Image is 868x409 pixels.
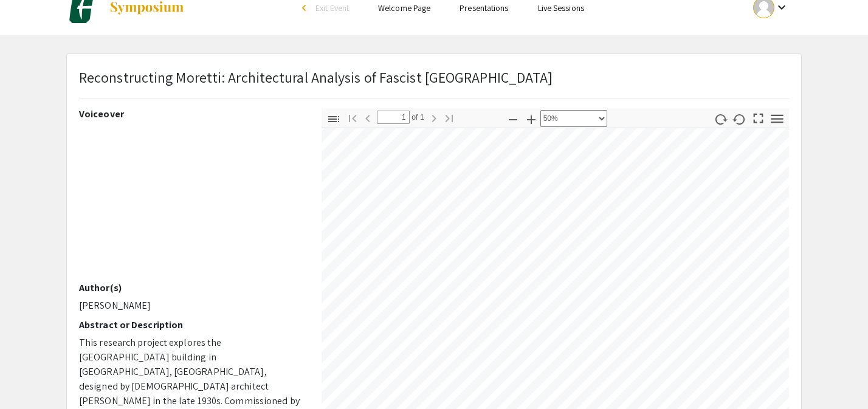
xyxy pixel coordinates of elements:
select: Zoom [540,110,607,127]
button: Rotate Counterclockwise [729,110,750,128]
button: Next Page [424,109,444,126]
button: Tools [767,110,788,128]
h2: Author(s) [79,282,303,294]
button: Rotate Clockwise [711,110,731,128]
button: Previous Page [357,109,378,126]
iframe: Chat [9,354,52,400]
button: Toggle Sidebar [323,110,344,128]
img: Symposium by ForagerOne [109,1,185,15]
button: Go to Last Page [439,109,460,126]
h2: Voiceover [79,108,303,120]
button: Go to First Page [342,109,363,126]
iframe: Reconstructing Moretti | UNCC Honors Research Symposium 2024 [79,125,303,282]
h2: Abstract or Description [79,319,303,331]
a: Presentations [460,2,508,13]
a: Welcome Page [378,2,430,13]
span: Exit Event [315,2,349,13]
button: Zoom Out [503,110,523,128]
p: [PERSON_NAME] [79,298,303,313]
div: arrow_back_ios [302,4,309,12]
span: Reconstructing Moretti: Architectural Analysis of Fascist [GEOGRAPHIC_DATA] [79,67,553,87]
button: Zoom In [521,110,542,128]
input: Page [377,111,410,124]
button: Switch to Presentation Mode [748,108,769,126]
a: Live Sessions [538,2,584,13]
span: of 1 [410,111,424,124]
